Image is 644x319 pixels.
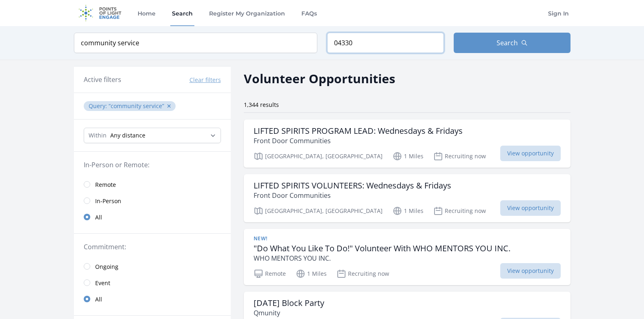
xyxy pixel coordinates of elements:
[95,213,102,222] span: All
[497,38,518,48] span: Search
[254,269,286,279] p: Remote
[84,242,221,252] legend: Commitment:
[254,126,463,136] h3: LIFTED SPIRITS PROGRAM LEAD: Wednesdays & Fridays
[254,191,451,200] p: Front Door Communities
[392,206,423,216] p: 1 Miles
[95,263,118,271] span: Ongoing
[254,235,267,242] span: New!
[95,279,110,287] span: Event
[167,102,172,110] button: ✕
[254,244,510,253] h3: "Do What You Like To Do!" Volunteer With WHO MENTORS YOU INC.
[500,263,561,279] span: View opportunity
[433,206,486,216] p: Recruiting now
[254,181,451,191] h3: LIFTED SPIRITS VOLUNTEERS: Wednesdays & Fridays
[95,197,121,205] span: In-Person
[189,76,221,84] button: Clear filters
[74,33,317,53] input: Keyword
[392,151,423,161] p: 1 Miles
[500,146,561,161] span: View opportunity
[84,75,121,84] h3: Active filters
[74,209,231,225] a: All
[244,101,279,109] span: 1,344 results
[95,181,116,189] span: Remote
[500,200,561,216] span: View opportunity
[254,253,510,263] p: WHO MENTORS YOU INC.
[244,229,570,285] a: New! "Do What You Like To Do!" Volunteer With WHO MENTORS YOU INC. WHO MENTORS YOU INC. Remote 1 ...
[433,151,486,161] p: Recruiting now
[254,298,324,308] h3: [DATE] Block Party
[109,102,164,110] q: community service
[74,291,231,307] a: All
[89,102,109,110] span: Query :
[74,275,231,291] a: Event
[296,269,327,279] p: 1 Miles
[244,174,570,222] a: LIFTED SPIRITS VOLUNTEERS: Wednesdays & Fridays Front Door Communities [GEOGRAPHIC_DATA], [GEOGRA...
[327,33,444,53] input: Location
[336,269,389,279] p: Recruiting now
[254,151,383,161] p: [GEOGRAPHIC_DATA], [GEOGRAPHIC_DATA]
[254,206,383,216] p: [GEOGRAPHIC_DATA], [GEOGRAPHIC_DATA]
[84,160,221,170] legend: In-Person or Remote:
[254,308,324,318] p: Qmunity
[244,120,570,168] a: LIFTED SPIRITS PROGRAM LEAD: Wednesdays & Fridays Front Door Communities [GEOGRAPHIC_DATA], [GEOG...
[454,33,570,53] button: Search
[84,128,221,143] select: Search Radius
[74,258,231,275] a: Ongoing
[254,136,463,146] p: Front Door Communities
[74,176,231,193] a: Remote
[244,69,395,88] h2: Volunteer Opportunities
[74,193,231,209] a: In-Person
[95,295,102,303] span: All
